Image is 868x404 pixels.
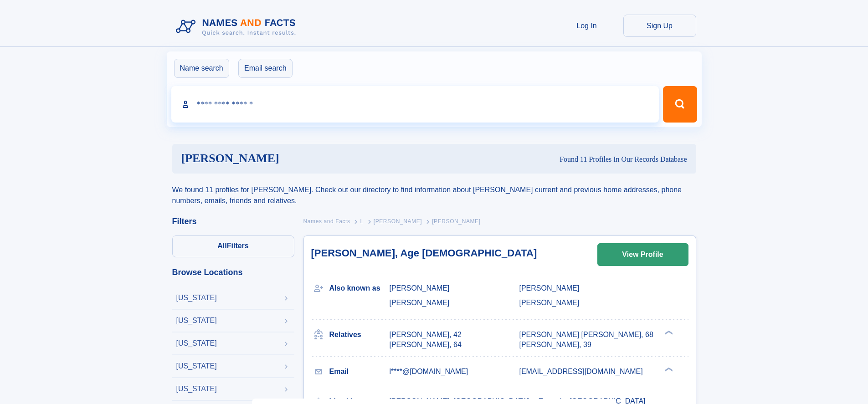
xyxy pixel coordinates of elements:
[622,244,663,265] div: View Profile
[663,329,673,335] div: ❯
[519,368,643,375] span: [EMAIL_ADDRESS][DOMAIN_NAME]
[176,317,217,324] div: [US_STATE]
[663,86,697,123] button: Search Button
[172,174,696,206] div: We found 11 profiles for [PERSON_NAME]. Check out our directory to find information about [PERSON...
[390,340,462,350] a: [PERSON_NAME], 64
[419,154,687,164] div: Found 11 Profiles In Our Records Database
[360,218,363,225] span: L
[519,284,580,292] span: [PERSON_NAME]
[172,15,303,39] img: Logo Names and Facts
[217,242,226,250] span: All
[176,363,217,370] div: [US_STATE]
[360,215,363,227] a: L
[303,215,350,227] a: Names and Facts
[172,268,294,276] div: Browse Locations
[174,59,229,78] label: Name search
[550,15,623,37] a: Log In
[181,153,420,164] h1: [PERSON_NAME]
[329,364,390,379] h3: Email
[311,247,537,259] a: [PERSON_NAME], Age [DEMOGRAPHIC_DATA]
[519,299,580,307] span: [PERSON_NAME]
[598,244,688,266] a: View Profile
[374,218,422,225] span: [PERSON_NAME]
[238,59,292,78] label: Email search
[329,327,390,343] h3: Relatives
[519,330,653,340] a: [PERSON_NAME] [PERSON_NAME], 68
[176,340,217,347] div: [US_STATE]
[663,366,673,372] div: ❯
[171,86,659,123] input: search input
[172,217,294,225] div: Filters
[176,294,217,302] div: [US_STATE]
[390,299,450,307] span: [PERSON_NAME]
[623,15,696,37] a: Sign Up
[374,215,422,227] a: [PERSON_NAME]
[519,340,591,350] a: [PERSON_NAME], 39
[390,330,462,340] a: [PERSON_NAME], 42
[432,218,481,225] span: [PERSON_NAME]
[329,281,390,296] h3: Also known as
[172,235,294,257] label: Filters
[390,284,450,292] span: [PERSON_NAME]
[176,385,217,393] div: [US_STATE]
